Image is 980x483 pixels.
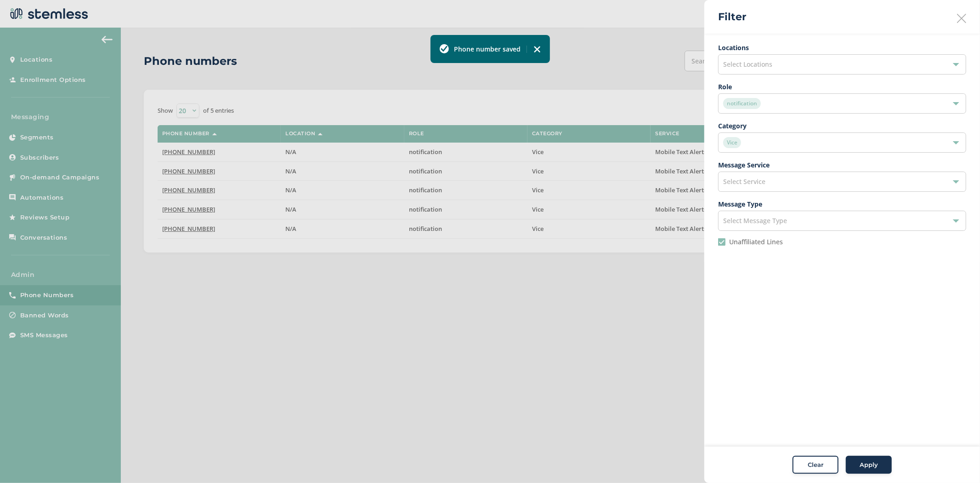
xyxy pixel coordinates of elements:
label: Phone number saved [454,44,521,54]
h2: Filter [718,9,746,24]
span: Apply [860,460,878,470]
img: icon-toast-close-54bf22bf.svg [533,46,541,53]
label: Role [718,82,966,92]
span: Select Message Type [723,216,787,225]
span: notification [723,98,761,109]
span: Select Locations [723,60,772,69]
button: Clear [793,456,838,474]
label: Unaffiliated Lines [729,239,783,245]
label: Message Type [718,199,966,209]
label: Locations [718,43,966,52]
label: Message Service [718,160,966,170]
iframe: Chat Widget [934,439,980,483]
button: Apply [846,456,892,474]
span: Clear [808,460,823,470]
label: Category [718,121,966,131]
img: icon-toast-success-78f41570.svg [440,44,449,53]
span: Select Service [723,177,765,186]
span: Vice [723,137,741,148]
